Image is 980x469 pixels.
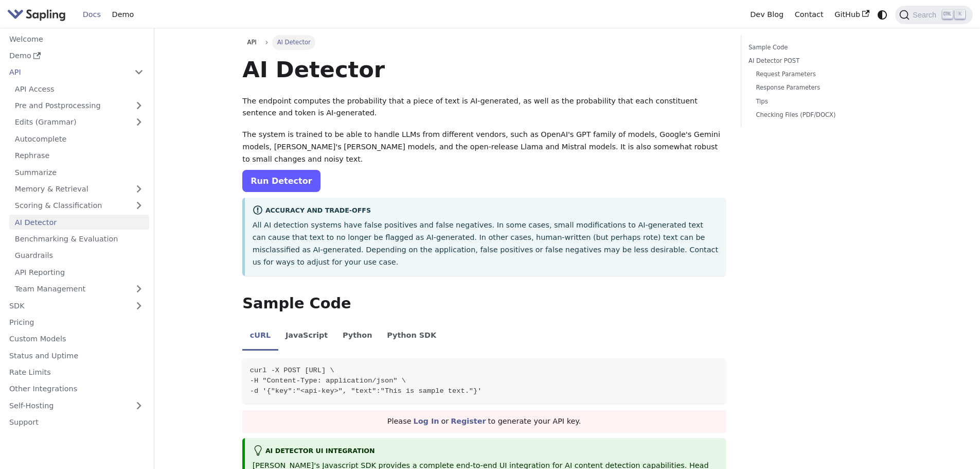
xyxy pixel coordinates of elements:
[9,198,149,213] a: Scoring & Classification
[744,7,789,23] a: Dev Blog
[4,365,149,380] a: Rate Limits
[253,219,719,268] p: All AI detection systems have false positives and false negatives. In some cases, small modificat...
[749,43,888,53] a: Sample Code
[242,410,726,433] div: Please or to generate your API key.
[242,95,726,120] p: The endpoint computes the probability that a piece of text is AI-generated, as well as the probab...
[242,129,726,165] p: The system is trained to be able to handle LLMs from different vendors, such as OpenAI's GPT fami...
[4,315,149,330] a: Pricing
[4,298,129,313] a: SDK
[9,165,149,180] a: Summarize
[242,322,278,351] li: cURL
[789,7,829,23] a: Contact
[895,6,972,24] button: Search (Ctrl+K)
[4,415,149,430] a: Support
[9,81,149,96] a: API Access
[756,83,884,93] a: Response Parameters
[242,294,726,313] h2: Sample Code
[272,35,315,49] span: AI Detector
[4,31,149,46] a: Welcome
[253,445,719,458] div: AI Detector UI integration
[129,298,149,313] button: Expand sidebar category 'SDK'
[7,7,69,22] a: Sapling.ai
[380,322,444,351] li: Python SDK
[242,56,726,83] h1: AI Detector
[106,7,139,23] a: Demo
[4,348,149,363] a: Status and Uptime
[242,35,726,49] nav: Breadcrumbs
[9,215,149,230] a: AI Detector
[9,232,149,247] a: Benchmarking & Evaluation
[749,56,888,66] a: AI Detector POST
[9,265,149,280] a: API Reporting
[250,387,482,395] span: -d '{"key":"<api-key>", "text":"This is sample text."}'
[4,332,149,346] a: Custom Models
[756,70,884,79] a: Request Parameters
[335,322,380,351] li: Python
[4,381,149,396] a: Other Integrations
[9,248,149,263] a: Guardrails
[955,10,965,19] kbd: K
[4,48,149,63] a: Demo
[829,7,875,23] a: GitHub
[77,7,106,23] a: Docs
[247,39,257,46] span: API
[945,434,970,459] iframe: Intercom live chat
[9,148,149,163] a: Rephrase
[9,282,149,297] a: Team Management
[875,7,890,22] button: Switch between dark and light mode (currently system mode)
[9,98,149,113] a: Pre and Postprocessing
[9,182,149,197] a: Memory & Retrieval
[253,205,719,217] div: Accuracy and Trade-offs
[4,398,149,413] a: Self-Hosting
[451,417,486,425] a: Register
[756,110,884,120] a: Checking Files (PDF/DOCX)
[250,377,406,385] span: -H "Content-Type: application/json" \
[4,65,129,80] a: API
[9,115,149,130] a: Edits (Grammar)
[129,65,149,80] button: Collapse sidebar category 'API'
[9,131,149,146] a: Autocomplete
[278,322,335,351] li: JavaScript
[242,170,320,192] a: Run Detector
[242,35,261,49] a: API
[910,11,942,19] span: Search
[7,7,66,22] img: Sapling.ai
[250,367,334,374] span: curl -X POST [URL] \
[414,417,439,425] a: Log In
[756,97,884,107] a: Tips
